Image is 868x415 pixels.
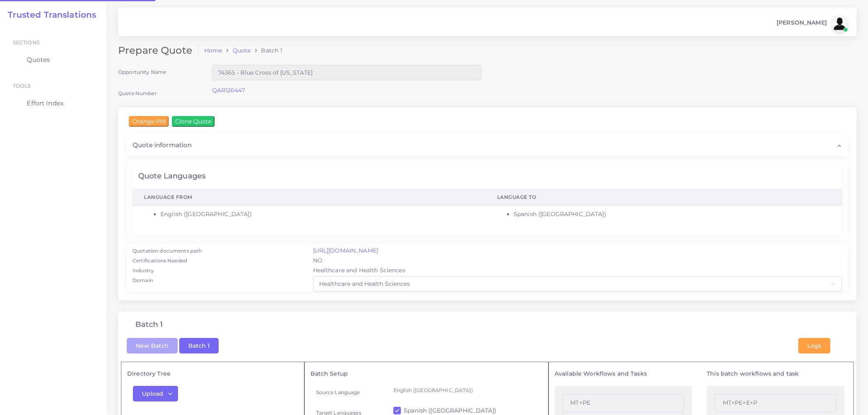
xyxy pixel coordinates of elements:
li: MT+PE+E+P [715,394,836,412]
a: New Batch [127,341,178,349]
input: Clone Quote [172,116,215,127]
a: Home [204,46,222,55]
div: Quote information [127,135,848,155]
a: Batch 1 [179,341,219,349]
label: Source Language [316,389,360,396]
li: MT+PE [563,394,684,412]
li: Batch 1 [251,46,282,55]
label: Industry [132,267,154,274]
span: Tools [13,83,31,89]
img: avatar [831,16,848,32]
div: Healthcare and Health Sciences [307,266,848,276]
label: Quotation documents path [132,247,202,255]
div: NO [307,256,848,266]
h4: Quote Languages [138,172,206,181]
h2: Prepare Quote [118,45,199,57]
h5: This batch workflows and task [707,370,845,377]
p: English ([GEOGRAPHIC_DATA]) [393,386,537,394]
h5: Directory Tree [127,370,298,377]
a: QAR126447 [212,87,245,94]
li: Spanish ([GEOGRAPHIC_DATA]) [514,210,831,219]
a: [URL][DOMAIN_NAME] [313,247,379,254]
span: Effort Index [27,99,64,108]
h4: Batch 1 [135,320,163,329]
label: Spanish ([GEOGRAPHIC_DATA]) [404,406,496,415]
label: Opportunity Name [118,68,166,75]
a: Quote [233,46,251,55]
button: Logs [798,338,830,353]
th: Language To [486,189,842,205]
label: Quote Number [118,90,157,97]
h5: Available Workflows and Tasks [555,370,692,377]
span: Quote information [132,141,192,150]
button: Upload [133,386,178,401]
li: English ([GEOGRAPHIC_DATA]) [160,210,474,219]
span: [PERSON_NAME] [777,20,827,25]
a: Quotes [6,51,101,68]
a: Effort Index [6,95,101,112]
a: [PERSON_NAME]avatar [772,16,851,32]
th: Language From [132,189,486,205]
label: Certifications Needed [132,257,187,265]
a: Trusted Translations [2,10,96,20]
span: Logs [807,342,821,349]
label: Domain [132,277,153,284]
span: Quotes [27,55,50,64]
span: Sections [13,39,40,46]
input: Change PM [129,116,169,127]
button: Batch 1 [179,338,219,353]
button: New Batch [127,338,178,353]
h5: Batch Setup [311,370,542,377]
